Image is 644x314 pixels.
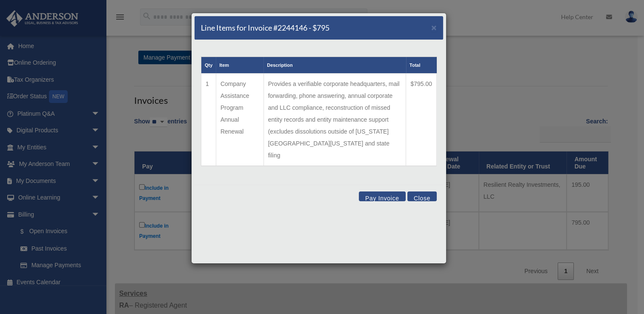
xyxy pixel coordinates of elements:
[201,57,216,74] th: Qty
[431,23,437,32] span: ×
[201,74,216,166] td: 1
[406,74,437,166] td: $795.00
[263,74,406,166] td: Provides a verifiable corporate headquarters, mail forwarding, phone answering, annual corporate ...
[359,191,406,201] button: Pay Invoice
[263,57,406,74] th: Description
[431,23,437,32] button: Close
[407,191,437,201] button: Close
[216,57,263,74] th: Item
[406,57,437,74] th: Total
[216,74,263,166] td: Company Assistance Program Annual Renewal
[201,23,329,33] h5: Line Items for Invoice #2244146 - $795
